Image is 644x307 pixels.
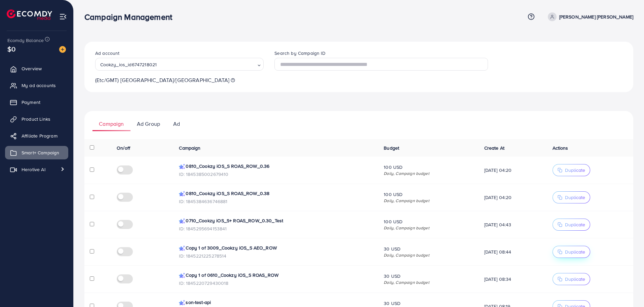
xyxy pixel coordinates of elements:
[179,218,185,224] img: campaign smart+
[179,252,373,260] p: ID: 1845221225278514
[384,218,473,225] span: 100 USD
[484,276,542,282] span: [DATE] 08:34
[22,99,40,106] span: Payment
[384,145,399,151] span: Budget
[179,279,373,287] p: ID: 1845220729430018
[384,191,473,198] span: 100 USD
[553,273,590,285] button: Duplicate
[384,279,473,285] span: Daily, Campaign budget
[84,12,178,22] h3: Campaign Management
[117,145,130,151] span: On/off
[484,221,542,228] span: [DATE] 04:43
[7,44,15,54] span: $0
[384,164,473,170] span: 100 USD
[137,120,160,128] p: Ad Group
[22,116,50,122] span: Product Links
[179,244,373,252] p: Copy 1 of 3009_Cookzy iOS_S AEO_ROW
[565,276,585,282] span: Duplicate
[179,162,373,170] p: 0810_Cookzy iOS_S ROAS_ROW_0.36
[384,300,473,307] span: 30 USD
[484,194,542,201] span: [DATE] 04:20
[179,300,185,306] img: campaign smart+
[179,271,373,279] p: Copy 1 of 0610_Cookzy iOS_S ROAS_ROW
[384,225,473,231] span: Daily, Campaign budget
[565,167,585,174] span: Duplicate
[553,219,590,231] button: Duplicate
[384,170,473,176] span: Daily, Campaign budget
[565,221,585,228] span: Duplicate
[565,194,585,201] span: Duplicate
[179,191,185,197] img: campaign smart+
[553,246,590,258] button: Duplicate
[95,76,264,84] p: (Etc/GMT) [GEOGRAPHIC_DATA]/[GEOGRAPHIC_DATA]
[179,145,200,151] span: Campaign
[5,95,68,109] a: Payment
[22,65,42,72] span: Overview
[179,189,373,197] p: 0810_Cookzy iOS_S ROAS_ROW_0.38
[22,132,58,139] span: Affiliate Program
[5,163,68,176] a: Herotive AI
[615,277,639,302] iframe: Chat
[384,245,473,252] span: 30 USD
[95,58,264,71] div: Search for option
[179,273,185,279] img: campaign smart+
[484,145,504,151] span: Create At
[22,149,59,156] span: Smart+ Campaign
[5,62,68,75] a: Overview
[559,13,633,21] p: [PERSON_NAME] [PERSON_NAME]
[179,217,373,225] p: 0710_Cookzy iOS_S+ ROAS_ROW_0.30_Test
[173,120,180,128] p: Ad
[179,225,373,233] p: ID: 1845295694153841
[7,37,44,44] span: Ecomdy Balance
[384,252,473,258] span: Daily, Campaign budget
[545,12,633,21] a: [PERSON_NAME] [PERSON_NAME]
[95,50,120,56] label: Ad account
[179,298,373,306] p: son-test-api
[553,164,590,176] button: Duplicate
[484,167,542,174] span: [DATE] 04:20
[179,245,185,252] img: campaign smart+
[59,46,66,53] img: image
[5,129,68,143] a: Affiliate Program
[384,273,473,279] span: 30 USD
[5,79,68,92] a: My ad accounts
[179,164,185,170] img: campaign smart+
[565,248,585,255] span: Duplicate
[384,198,473,203] span: Daily, Campaign budget
[99,60,158,69] span: Cookzy_ios_id6747218021
[5,112,68,126] a: Product Links
[159,60,256,69] input: Search for option
[99,120,124,128] p: Campaign
[5,146,68,159] a: Smart+ Campaign
[22,82,56,89] span: My ad accounts
[274,50,325,56] label: Search by Campaign ID
[179,197,373,205] p: ID: 1845384636746881
[59,13,67,21] img: menu
[179,170,373,178] p: ID: 1845385002679410
[22,166,45,173] span: Herotive AI
[553,145,568,151] span: Actions
[484,248,542,255] span: [DATE] 08:44
[553,191,590,203] button: Duplicate
[7,9,52,20] img: logo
